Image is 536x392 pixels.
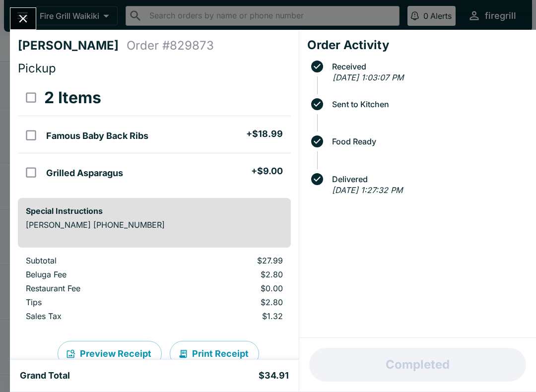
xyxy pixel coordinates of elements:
[46,167,123,179] h5: Grilled Asparagus
[333,72,403,82] em: [DATE] 1:03:07 PM
[181,297,283,307] p: $2.80
[127,38,214,53] h4: Order # 829873
[26,269,165,279] p: Beluga Fee
[181,311,283,321] p: $1.32
[246,128,283,140] h5: + $18.99
[26,220,283,230] p: [PERSON_NAME] [PHONE_NUMBER]
[26,206,283,216] h6: Special Instructions
[10,8,36,29] button: Close
[20,370,70,382] h5: Grand Total
[18,61,56,75] span: Pickup
[170,341,259,367] button: Print Receipt
[181,256,283,265] p: $27.99
[327,175,528,184] span: Delivered
[46,130,148,142] h5: Famous Baby Back Ribs
[327,100,528,109] span: Sent to Kitchen
[26,283,165,293] p: Restaurant Fee
[18,256,291,325] table: orders table
[332,185,402,195] em: [DATE] 1:27:32 PM
[26,297,165,307] p: Tips
[58,341,162,367] button: Preview Receipt
[181,283,283,293] p: $0.00
[259,370,289,382] h5: $34.91
[26,311,165,321] p: Sales Tax
[44,88,101,108] h3: 2 Items
[18,80,291,190] table: orders table
[18,38,127,53] h4: [PERSON_NAME]
[307,38,528,53] h4: Order Activity
[251,165,283,177] h5: + $9.00
[181,269,283,279] p: $2.80
[327,137,528,146] span: Food Ready
[26,256,165,265] p: Subtotal
[327,62,528,71] span: Received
